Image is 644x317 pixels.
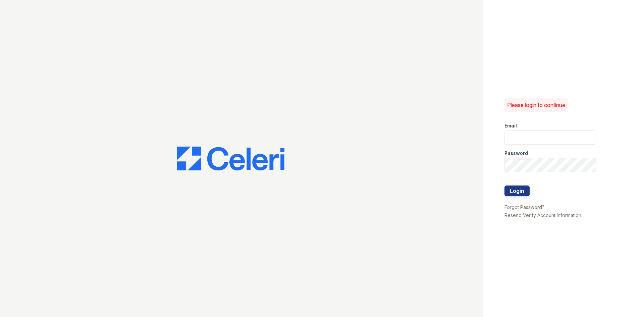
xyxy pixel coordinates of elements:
button: Login [504,186,530,196]
a: Forgot Password? [504,204,544,210]
a: Resend Verify Account Information [504,212,581,218]
label: Email [504,122,517,129]
img: CE_Logo_Blue-a8612792a0a2168367f1c8372b55b34899dd931a85d93a1a3d3e32e68fde9ad4.png [177,147,284,171]
label: Password [504,150,528,157]
p: Please login to continue [507,101,565,109]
